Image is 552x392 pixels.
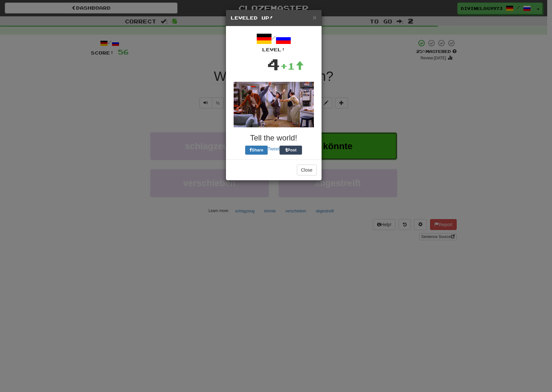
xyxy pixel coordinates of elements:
[231,15,317,21] h5: Leveled Up!
[231,31,317,53] div: /
[231,47,317,53] div: Level:
[267,53,280,75] div: 4
[313,14,316,21] button: Close
[231,134,317,142] h3: Tell the world!
[297,165,317,175] button: Close
[245,146,268,155] button: Share
[280,146,302,155] button: Post
[268,146,280,151] a: Tweet
[280,60,304,72] div: +1
[234,82,314,127] img: seinfeld-ebe603044fff2fd1d3e1949e7ad7a701fffed037ac3cad15aebc0dce0abf9909.gif
[313,14,316,21] span: ×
